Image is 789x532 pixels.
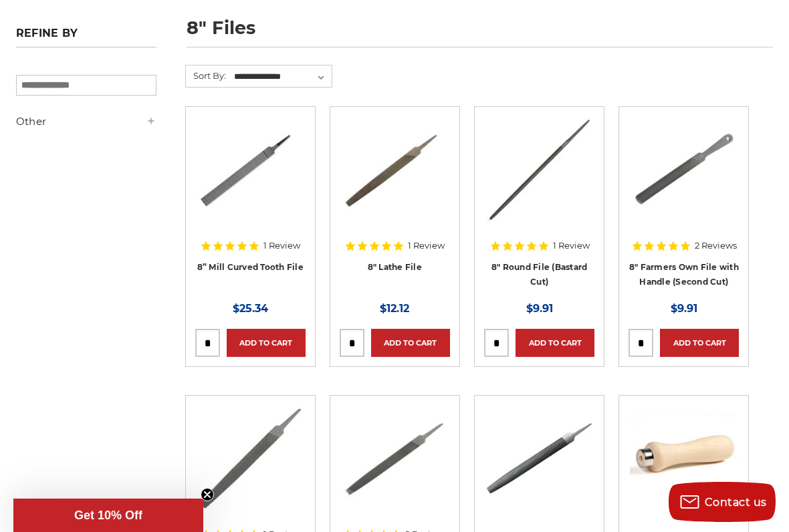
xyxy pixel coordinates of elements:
[516,329,594,357] a: Add to Cart
[227,329,306,357] a: Add to Cart
[74,509,142,522] span: Get 10% Off
[526,302,553,315] span: $9.91
[340,405,450,515] a: 8" Mill File Bastard Cut
[705,496,767,509] span: Contact us
[197,262,304,272] a: 8” Mill Curved Tooth File
[484,116,594,227] a: 8 Inch Round File Bastard Cut, Double Cut
[201,488,214,501] button: Close teaser
[408,241,445,250] span: 1 Review
[630,405,738,512] img: File Handle
[196,405,304,512] img: 8" Flat Bastard File
[340,116,450,227] a: 8 Inch Lathe File, Single Cut
[631,116,738,223] img: 8 Inch Axe File with Handle
[485,116,594,223] img: 8 Inch Round File Bastard Cut, Double Cut
[16,114,156,130] h5: Other
[195,116,306,227] a: 8" Mill Curved Tooth File with Tang
[368,262,422,272] a: 8" Lathe File
[263,241,300,250] span: 1 Review
[195,405,306,515] a: 8" Flat Bastard File
[233,302,268,315] span: $25.34
[341,116,448,223] img: 8 Inch Lathe File, Single Cut
[629,405,739,515] a: File Handle
[13,499,203,532] div: Get 10% OffClose teaser
[695,241,737,250] span: 2 Reviews
[197,116,304,223] img: 8" Mill Curved Tooth File with Tang
[671,302,697,315] span: $9.91
[486,405,593,512] img: 8" Half round bastard file
[629,262,739,287] a: 8" Farmers Own File with Handle (Second Cut)
[660,329,739,357] a: Add to Cart
[232,67,332,87] select: Sort By:
[380,302,409,315] span: $12.12
[484,405,594,515] a: 8" Half round bastard file
[371,329,450,357] a: Add to Cart
[553,241,590,250] span: 1 Review
[669,482,776,522] button: Contact us
[186,65,226,86] label: Sort By:
[341,405,448,512] img: 8" Mill File Bastard Cut
[16,27,156,47] h5: Refine by
[629,116,739,227] a: 8 Inch Axe File with Handle
[491,262,588,287] a: 8" Round File (Bastard Cut)
[187,19,773,47] h1: 8" files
